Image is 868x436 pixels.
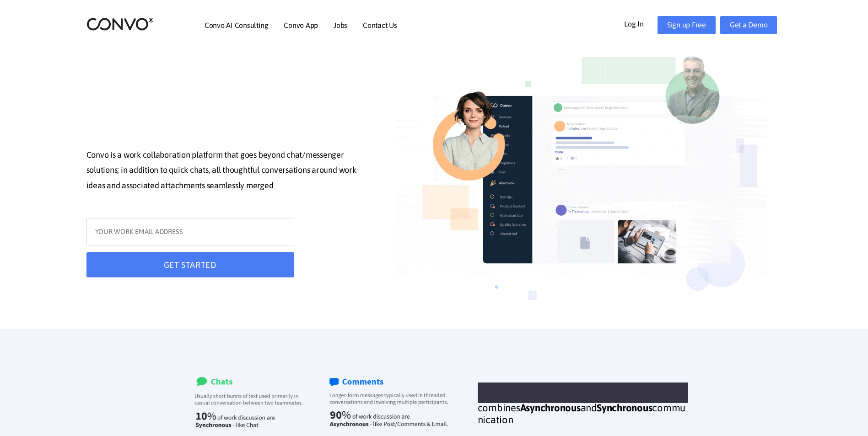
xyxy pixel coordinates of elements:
[520,402,581,414] strong: Asynchronous
[396,41,767,329] img: image_not_found
[720,16,777,34] a: Get a Demo
[624,16,658,31] a: Log In
[363,21,397,29] a: Contact Us
[86,218,294,245] input: YOUR WORK EMAIL ADDRESS
[478,383,688,404] span: WORK. SHARE. COLLABORATE
[86,252,294,277] button: GET STARTED
[205,21,268,29] a: Convo AI Consulting
[597,402,652,414] strong: Synchronous
[478,389,688,432] h3: [PERSON_NAME]'s perfectly combines and communication
[334,21,347,29] a: Jobs
[86,147,368,196] p: Convo is a work collaboration platform that goes beyond chat/messenger solutions; in addition to ...
[658,16,716,34] a: Sign up Free
[86,17,154,31] img: logo_2.png
[284,21,318,29] a: Convo App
